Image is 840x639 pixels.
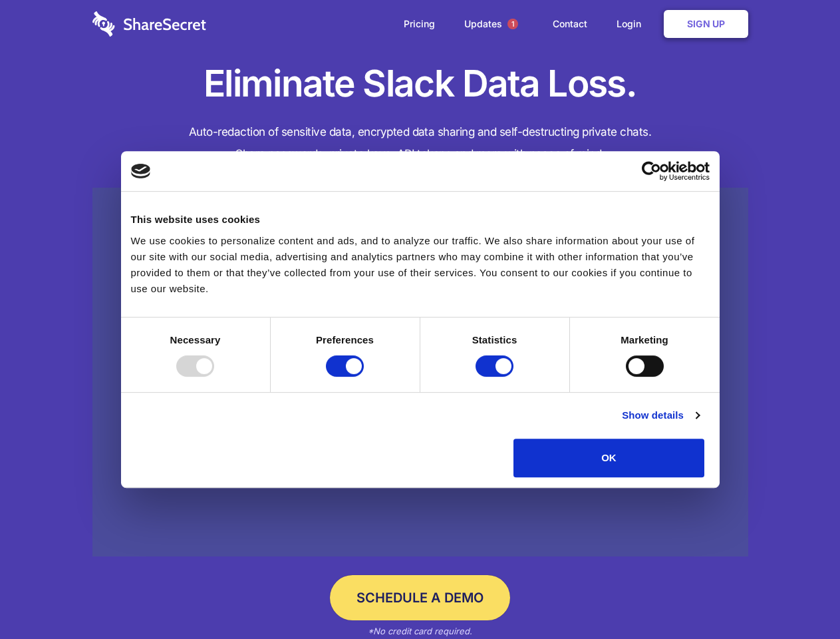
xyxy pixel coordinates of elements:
span: 1 [507,19,518,29]
a: Contact [539,3,601,45]
a: Login [603,3,661,45]
a: Pricing [390,3,448,45]
a: Show details [622,407,699,423]
div: We use cookies to personalize content and ads, and to analyze our traffic. We also share informat... [131,233,710,297]
a: Schedule a Demo [330,575,510,620]
a: Sign Up [664,10,748,38]
h4: Auto-redaction of sensitive data, encrypted data sharing and self-destructing private chats. Shar... [92,121,748,165]
strong: Preferences [316,334,374,345]
em: *No credit card required. [368,626,472,636]
img: logo [131,164,151,178]
strong: Statistics [472,334,517,345]
strong: Marketing [621,334,668,345]
img: logo-wordmark-white-trans-d4663122ce5f474addd5e946df7df03e33cb6a1c49d2221995e7729f52c070b2.svg [92,11,206,37]
div: This website uses cookies [131,212,710,228]
strong: Necessary [170,334,221,345]
a: Wistia video thumbnail [92,188,748,557]
button: OK [513,439,704,477]
h1: Eliminate Slack Data Loss. [92,60,748,108]
a: Usercentrics Cookiebot - opens in a new window [593,161,710,181]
